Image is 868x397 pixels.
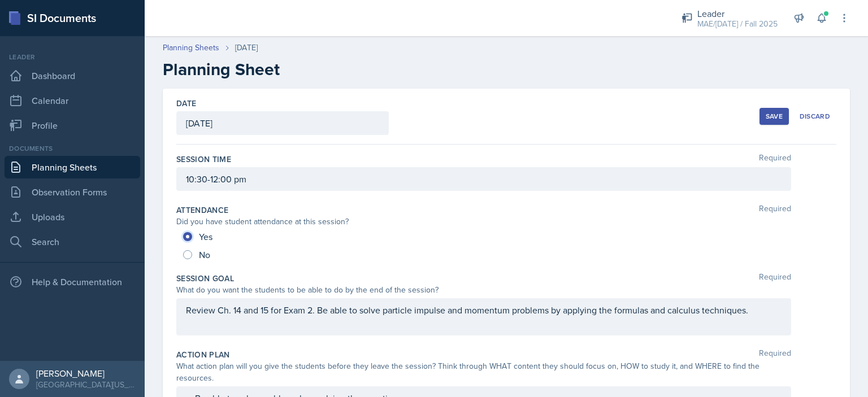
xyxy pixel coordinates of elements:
span: Required [759,154,791,165]
div: Save [766,112,783,121]
div: Discard [800,112,830,121]
span: Yes [199,231,212,242]
p: Review Ch. 14 and 15 for Exam 2. Be able to solve particle impulse and momentum problems by apply... [186,303,782,317]
a: Uploads [5,206,140,228]
label: Session Goal [176,273,234,284]
span: No [199,249,210,260]
div: Did you have student attendance at this session? [176,216,791,228]
a: Planning Sheets [163,42,219,54]
div: [DATE] [235,42,258,54]
div: What do you want the students to be able to do by the end of the session? [176,284,791,296]
div: Help & Documentation [5,271,140,293]
div: [PERSON_NAME] [36,368,136,379]
label: Attendance [176,204,229,216]
button: Discard [793,108,836,125]
label: Date [176,98,196,109]
a: Search [5,230,140,253]
span: Required [759,204,791,216]
a: Planning Sheets [5,156,140,178]
span: Required [759,349,791,360]
div: MAE/[DATE] / Fall 2025 [697,18,778,30]
span: Required [759,273,791,284]
p: 10:30-12:00 pm [186,172,782,186]
a: Profile [5,114,140,137]
div: Leader [5,52,140,62]
h2: Planning Sheet [163,59,850,80]
button: Save [759,108,789,125]
a: Observation Forms [5,181,140,203]
div: Leader [697,7,778,20]
div: Documents [5,143,140,154]
div: [GEOGRAPHIC_DATA][US_STATE] in [GEOGRAPHIC_DATA] [36,379,136,390]
label: Action Plan [176,349,230,360]
label: Session Time [176,154,231,165]
div: What action plan will you give the students before they leave the session? Think through WHAT con... [176,360,791,384]
a: Calendar [5,89,140,112]
a: Dashboard [5,64,140,87]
